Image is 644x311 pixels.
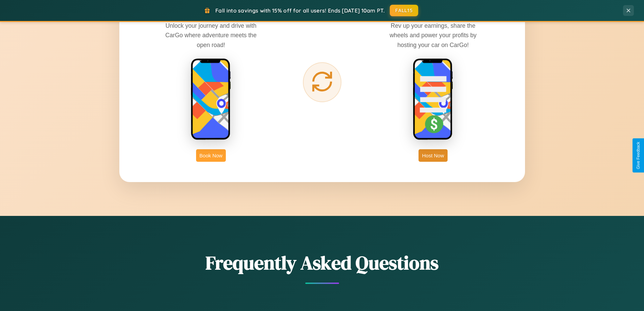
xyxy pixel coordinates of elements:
p: Rev up your earnings, share the wheels and power your profits by hosting your car on CarGo! [382,21,484,49]
img: host phone [413,58,453,141]
button: Book Now [196,149,226,162]
h2: Frequently Asked Questions [119,250,525,276]
div: Give Feedback [636,142,641,169]
img: rent phone [191,58,231,141]
p: Unlock your journey and drive with CarGo where adventure meets the open road! [160,21,262,49]
button: FALL15 [390,5,418,16]
button: Host Now [419,149,447,162]
span: Fall into savings with 15% off for all users! Ends [DATE] 10am PT. [215,7,385,14]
